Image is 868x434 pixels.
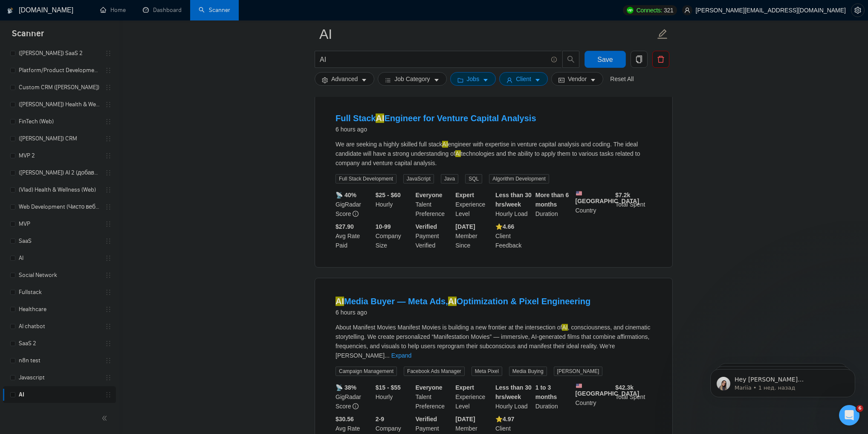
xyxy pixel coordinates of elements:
[664,6,673,15] span: 321
[495,192,532,208] b: Less than 30 hrs/week
[105,169,112,176] span: holder
[19,216,100,233] a: MVP
[465,174,482,184] span: SQL
[19,250,100,267] a: AI
[37,25,145,167] span: Hey [PERSON_NAME][EMAIL_ADDRESS][DOMAIN_NAME], Looks like your Upwork agency ValsyDev 🤖 AI Platfo...
[494,383,534,411] div: Hourly Load
[684,7,690,13] span: user
[199,6,230,14] a: searchScanner
[19,198,100,216] a: Web Development (Чисто вебсайты)
[574,383,614,411] div: Country
[534,190,574,218] div: Duration
[385,77,391,83] span: bars
[378,72,446,86] button: barsJob Categorycaret-down
[558,77,564,83] span: idcard
[495,416,514,422] b: ⭐️ 4.97
[19,79,100,96] a: Custom CRM ([PERSON_NAME])
[562,51,579,68] button: search
[494,222,534,250] div: Client Feedback
[851,7,865,14] a: setting
[851,3,865,17] button: setting
[19,62,100,79] a: Platform/Product Development (Чисто продкты)
[391,352,411,359] a: Expand
[336,307,590,317] div: 6 hours ago
[576,383,639,397] b: [GEOGRAPHIC_DATA]
[100,6,126,14] a: homeHome
[454,383,494,411] div: Experience Level
[631,55,647,63] span: copy
[467,74,480,84] span: Jobs
[554,367,603,376] span: [PERSON_NAME]
[455,384,474,391] b: Expert
[472,367,502,376] span: Meta Pixel
[105,204,112,210] span: holder
[653,55,669,63] span: delete
[489,174,549,184] span: Algorithm Development
[336,114,536,123] a: Full StackAIEngineer for Venture Capital Analysis
[361,77,367,83] span: caret-down
[105,135,112,142] span: holder
[105,357,112,364] span: holder
[455,192,474,198] b: Expert
[414,383,454,411] div: Talent Preference
[320,54,547,65] input: Search Freelance Jobs...
[5,27,51,45] span: Scanner
[336,223,354,230] b: $27.90
[568,74,587,84] span: Vendor
[19,181,100,198] a: (Vlad) Health & Wellness (Web)
[576,190,639,204] b: [GEOGRAPHIC_DATA]
[563,55,579,63] span: search
[336,323,652,360] div: About Manifest Movies Manifest Movies is building a new frontier at the intersection of , conscio...
[454,222,494,250] div: Member Since
[376,416,384,422] b: 2-9
[574,190,614,218] div: Country
[105,255,112,262] span: holder
[105,186,112,193] span: holder
[105,340,112,347] span: holder
[374,222,414,250] div: Company Size
[376,384,401,391] b: $15 - $55
[535,77,541,83] span: caret-down
[336,192,356,198] b: 📡 40%
[576,190,582,196] img: 🇺🇸
[336,140,652,168] div: We are seeking a highly skilled full stack engineer with expertise in venture capital analysis an...
[143,6,182,14] a: dashboardDashboard
[105,323,112,330] span: holder
[37,33,147,41] p: Message from Mariia, sent 1 нед. назад
[19,267,100,284] a: Social Network
[551,72,603,86] button: idcardVendorcaret-down
[414,190,454,218] div: Talent Preference
[495,223,514,230] b: ⭐️ 4.66
[336,174,396,184] span: Full Stack Development
[576,383,582,389] img: 🇺🇸
[19,233,100,250] a: SaaS
[457,77,463,83] span: folder
[610,74,634,84] a: Reset All
[535,384,557,400] b: 1 to 3 months
[535,192,569,208] b: More than 6 months
[856,405,863,412] span: 6
[414,222,454,250] div: Payment Verified
[454,190,494,218] div: Experience Level
[336,124,536,134] div: 6 hours ago
[376,223,391,230] b: 10-99
[19,130,100,147] a: ([PERSON_NAME]) CRM
[455,223,475,230] b: [DATE]
[19,335,100,352] a: SaaS 2
[19,113,100,130] a: FinTech (Web)
[450,72,496,86] button: folderJobscaret-down
[374,383,414,411] div: Hourly
[19,369,100,386] a: Javascript
[336,297,344,306] mark: AI
[353,403,359,409] span: info-circle
[615,384,634,391] b: $ 42.3k
[448,297,457,306] mark: AI
[516,74,531,84] span: Client
[442,141,448,148] mark: AI
[7,4,13,17] img: logo
[336,416,354,422] b: $30.56
[105,374,112,381] span: holder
